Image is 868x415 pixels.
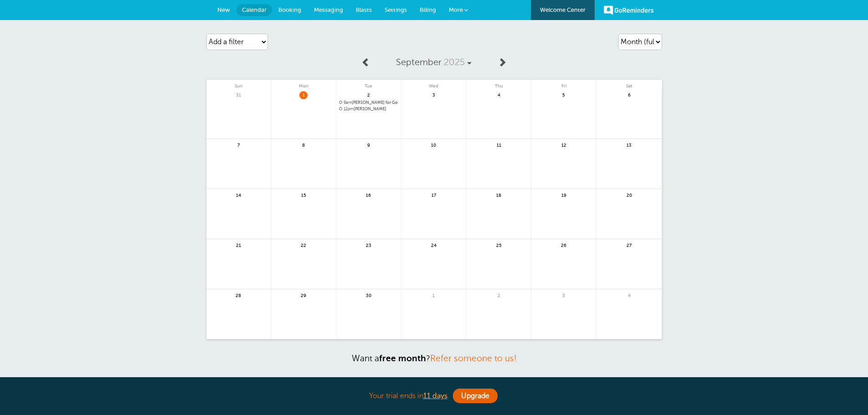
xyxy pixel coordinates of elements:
[299,91,308,98] span: 1
[495,191,503,198] span: 18
[365,292,373,298] span: 30
[625,292,633,298] span: 4
[234,241,242,248] span: 21
[430,354,517,363] a: Refer someone to us!
[625,91,633,98] span: 6
[271,80,336,89] span: Mon
[430,191,438,198] span: 17
[242,6,267,13] span: Calendar
[420,6,436,13] span: Billing
[299,191,308,198] span: 15
[430,292,438,298] span: 1
[467,80,531,89] span: Thu
[365,241,373,248] span: 23
[560,141,568,148] span: 12
[495,241,503,248] span: 25
[560,91,568,98] span: 5
[430,141,438,148] span: 10
[339,100,398,105] a: 9am[PERSON_NAME] for GoReminder Training @GoReminder Test
[299,292,308,298] span: 29
[560,191,568,198] span: 19
[206,80,271,89] span: Sun
[234,91,242,98] span: 31
[339,100,398,105] span: Benjamin Bowen for GoReminder Training @GoReminder Test
[560,292,568,298] span: 3
[495,91,503,98] span: 4
[336,80,401,89] span: Tue
[365,91,373,98] span: 2
[453,389,498,403] a: Upgrade
[449,6,463,13] span: More
[625,241,633,248] span: 27
[365,141,373,148] span: 9
[217,6,230,13] span: New
[339,107,398,112] a: 12pm[PERSON_NAME]
[344,100,352,105] span: 9am
[531,80,596,89] span: Fri
[375,52,493,72] a: September 2025
[495,141,503,148] span: 11
[385,6,407,13] span: Settings
[278,6,301,13] span: Booking
[356,6,372,13] span: Blasts
[625,191,633,198] span: 20
[379,354,426,363] strong: free month
[206,386,662,406] div: Your trial ends in .
[396,57,442,67] span: September
[299,241,308,248] span: 22
[344,107,354,111] span: 12pm
[206,353,662,364] p: Want a ?
[423,392,447,400] a: 11 days
[625,141,633,148] span: 13
[339,107,398,112] span: Benjamin Bowen
[299,141,308,148] span: 8
[234,292,242,298] span: 28
[314,6,343,13] span: Messaging
[236,4,272,16] a: Calendar
[365,191,373,198] span: 16
[560,241,568,248] span: 26
[596,80,662,89] span: Sat
[430,91,438,98] span: 3
[444,57,465,67] span: 2025
[401,80,466,89] span: Wed
[495,292,503,298] span: 2
[234,191,242,198] span: 14
[430,241,438,248] span: 24
[234,141,242,148] span: 7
